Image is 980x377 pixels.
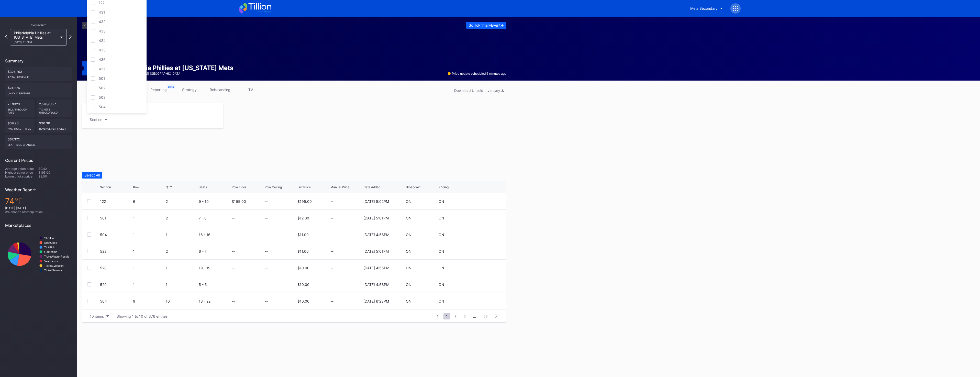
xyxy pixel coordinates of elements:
div: 437 [99,67,105,71]
div: 435 [99,48,106,52]
div: 436 [99,57,106,62]
div: 432 [99,19,105,24]
div: 431 [99,10,105,14]
div: 501 [99,76,105,81]
div: 502 [99,86,105,90]
div: 122 [99,1,105,5]
div: 434 [99,38,106,43]
div: 504 [99,105,106,109]
div: 503 [99,95,106,99]
div: 433 [99,29,106,33]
